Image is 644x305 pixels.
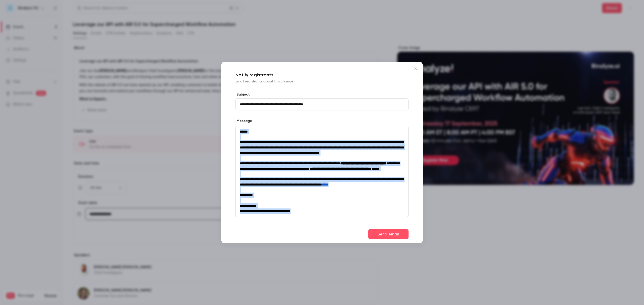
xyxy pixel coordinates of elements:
button: Send email [368,229,409,239]
label: Message [235,118,252,124]
p: Notify registrants [235,72,409,78]
label: Subject [235,92,409,97]
p: Email registrants about this change [235,79,409,84]
button: Close [411,64,421,74]
div: editor [236,126,408,217]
